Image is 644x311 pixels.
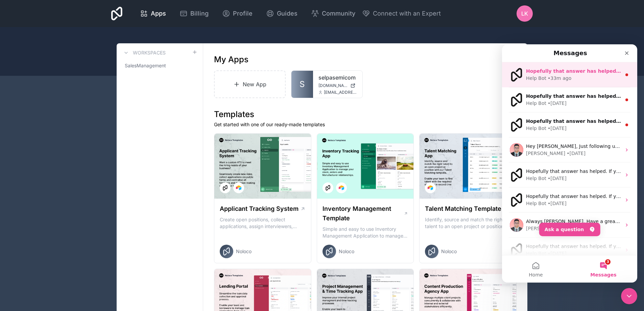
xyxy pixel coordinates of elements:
span: Community [322,9,355,18]
h3: Workspaces [133,49,166,56]
img: Profile image for Help Bot [8,124,21,137]
div: • [DATE] [46,131,65,138]
img: Airtable Logo [236,185,241,191]
span: Billing [190,9,209,18]
span: Apps [151,9,166,18]
span: Home [27,228,41,233]
img: Profile image for Help Bot [8,149,21,162]
img: Profile image for Help Bot [8,49,21,62]
span: Hopefully that answer has helped. If you need any more help or have any other questions, I would ... [24,199,372,205]
span: Guides [277,9,297,18]
span: Hopefully that answer has helped. If you need any more help or have any other questions, I would ... [24,24,416,29]
span: Noloco [441,248,457,255]
iframe: Intercom live chat [502,44,637,283]
span: S [300,79,305,90]
span: Messages [88,228,114,233]
p: Identify, source and match the right talent to an open project or position with our Talent Matchi... [425,216,511,230]
img: Airtable Logo [339,185,344,191]
h1: Talent Matching Template [425,204,501,214]
span: Noloco [236,248,252,255]
span: SalesManagement [125,62,166,69]
a: SalesManagement [122,60,197,72]
img: Profile image for Help Bot [8,199,21,213]
div: • [DATE] [46,156,65,163]
h1: Applicant Tracking System [220,204,299,214]
a: Workspaces [122,49,166,57]
div: • [DATE] [46,81,65,88]
div: Help Bot [24,131,44,138]
span: Noloco [339,248,354,255]
span: Hopefully that answer has helped. If you need any more help or have any other questions, I would ... [24,124,372,130]
span: Always [PERSON_NAME], Have a great day! [24,174,127,180]
button: Messages [68,211,135,238]
div: Help Bot [24,55,44,63]
span: Hopefully that answer has helped. If you need any more help or have any other questions, I would ... [24,49,416,54]
h1: Templates [214,109,517,120]
a: selpasemicom [318,73,357,82]
h1: Inventory Management Template [323,204,404,223]
span: Connect with an Expert [373,9,441,18]
button: Ask a question [37,178,98,192]
h1: My Apps [214,54,248,65]
span: Profile [233,9,253,18]
div: Help Bot [24,206,44,213]
div: • [DATE] [46,206,65,213]
div: Help Bot [24,30,44,38]
a: Profile [217,6,258,21]
img: Profile image for David [8,174,21,187]
span: Hopefully that answer has helped. If you need any more help or have any other questions, I would ... [24,74,416,80]
p: Create open positions, collect applications, assign interviewers, centralise candidate feedback a... [220,216,306,230]
img: Airtable Logo [428,185,433,191]
div: • 33m ago [46,30,69,38]
button: Connect with an Expert [362,9,441,18]
div: [PERSON_NAME] [24,181,63,188]
span: [DOMAIN_NAME] [318,83,348,88]
img: Profile image for Help Bot [8,74,21,87]
div: Help Bot [24,81,44,88]
a: S [291,71,313,98]
div: Help Bot [24,156,44,163]
a: Guides [261,6,303,21]
iframe: Intercom live chat [621,288,637,304]
a: Billing [174,6,214,21]
a: Community [306,6,361,21]
div: [PERSON_NAME] [24,106,63,113]
div: • [DATE] [65,106,84,113]
a: [DOMAIN_NAME] [318,83,357,88]
span: [EMAIL_ADDRESS][DOMAIN_NAME] [324,90,357,95]
p: Get started with one of our ready-made templates [214,121,517,128]
span: Hey [PERSON_NAME], Just following up here and see if you are now able to see the field you added.... [24,99,404,105]
span: Hopefully that answer has helped. If you need any more help or have any other questions, I would ... [24,149,372,155]
p: Simple and easy to use Inventory Management Application to manage your stock, orders and Manufact... [323,226,408,239]
span: LK [521,9,528,18]
img: Profile image for David [8,99,21,112]
a: Apps [135,6,171,21]
a: New App [214,70,286,98]
div: • [DATE] [46,55,65,63]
